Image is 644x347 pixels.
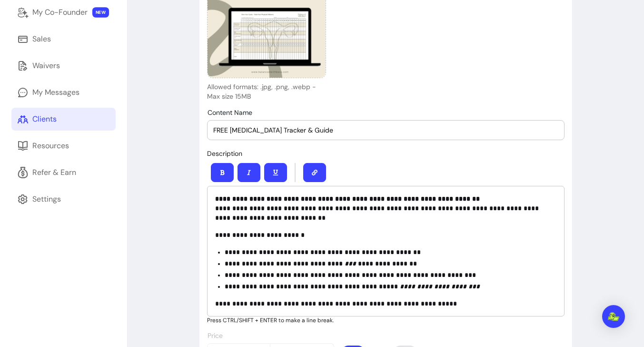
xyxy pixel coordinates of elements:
[11,161,116,184] a: Refer & Earn
[11,108,116,131] a: Clients
[207,316,565,324] p: Press CTRL/SHIFT + ENTER to make a line break.
[32,33,51,45] div: Sales
[32,167,76,178] div: Refer & Earn
[207,149,242,158] span: Description
[11,54,116,77] a: Waivers
[207,82,326,101] p: Allowed formats: .jpg, .png, .webp - Max size 15MB
[92,7,109,18] span: NEW
[208,331,223,340] span: Price
[11,28,116,51] a: Sales
[11,1,116,24] a: My Co-Founder NEW
[208,108,252,117] span: Content Name
[32,113,57,125] div: Clients
[11,134,116,157] a: Resources
[11,188,116,211] a: Settings
[213,125,559,135] input: Content Name
[32,194,61,205] div: Settings
[32,140,69,152] div: Resources
[11,81,116,104] a: My Messages
[32,60,60,71] div: Waivers
[32,87,79,98] div: My Messages
[602,305,625,328] div: Open Intercom Messenger
[32,7,88,18] div: My Co-Founder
